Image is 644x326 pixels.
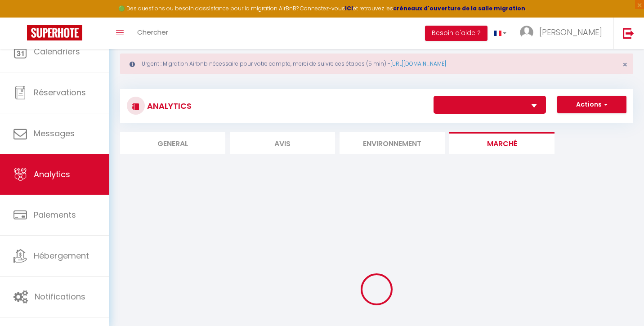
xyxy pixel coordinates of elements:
[230,132,335,154] li: Avis
[449,132,555,154] li: Marché
[623,27,634,39] img: logout
[34,209,76,220] span: Paiements
[340,132,445,154] li: Environnement
[34,87,86,98] span: Réservations
[425,26,487,41] button: Besoin d'aide ?
[622,61,627,69] button: Close
[130,18,175,49] a: Chercher
[557,96,626,114] button: Actions
[7,4,34,31] button: Ouvrir le widget de chat LiveChat
[137,27,168,37] span: Chercher
[622,59,627,70] span: ×
[520,26,533,39] img: ...
[345,4,353,12] a: ICI
[145,96,192,116] h3: Analytics
[34,250,89,261] span: Hébergement
[35,291,85,302] span: Notifications
[390,60,446,67] a: [URL][DOMAIN_NAME]
[539,27,602,38] span: [PERSON_NAME]
[513,18,613,49] a: ... [PERSON_NAME]
[34,169,70,180] span: Analytics
[27,25,82,40] img: Super Booking
[34,46,80,57] span: Calendriers
[393,4,525,12] a: créneaux d'ouverture de la salle migration
[34,128,75,139] span: Messages
[120,54,633,74] div: Urgent : Migration Airbnb nécessaire pour votre compte, merci de suivre ces étapes (5 min) -
[120,132,225,154] li: General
